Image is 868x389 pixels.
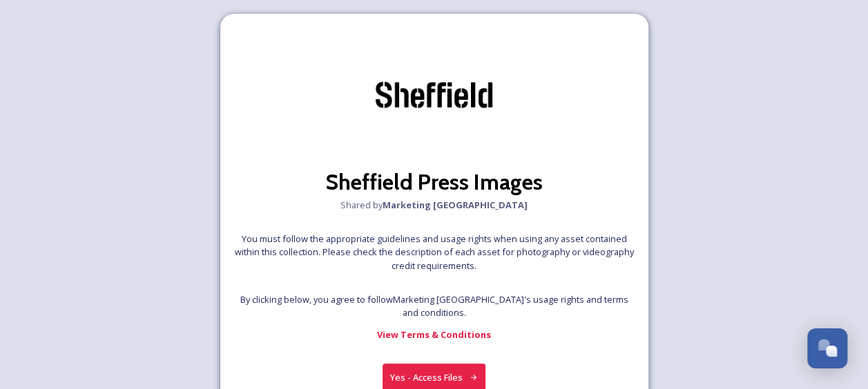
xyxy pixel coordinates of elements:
strong: View Terms & Conditions [377,328,491,341]
span: Shared by [340,199,528,212]
strong: Marketing [GEOGRAPHIC_DATA] [383,199,528,211]
img: Sheffield%20Sq%20white.jpg [365,28,503,166]
span: You must follow the appropriate guidelines and usage rights when using any asset contained within... [234,232,635,272]
a: View Terms & Conditions [377,326,491,343]
span: By clicking below, you agree to follow Marketing [GEOGRAPHIC_DATA] 's usage rights and terms and ... [234,293,635,319]
h2: Sheffield Press Images [325,166,543,199]
button: Open Chat [807,328,847,368]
